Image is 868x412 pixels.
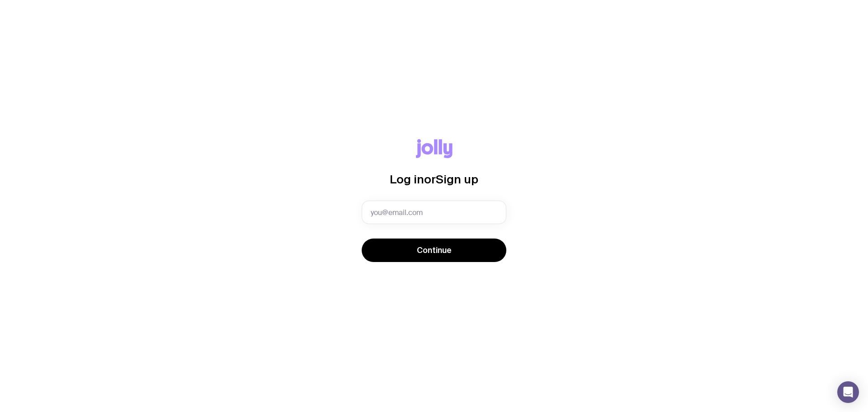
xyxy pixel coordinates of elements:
span: Sign up [436,173,478,186]
button: Continue [362,239,506,262]
input: you@email.com [362,201,506,224]
span: Log in [390,173,424,186]
div: Open Intercom Messenger [837,381,859,403]
span: or [424,173,436,186]
span: Continue [417,245,452,256]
